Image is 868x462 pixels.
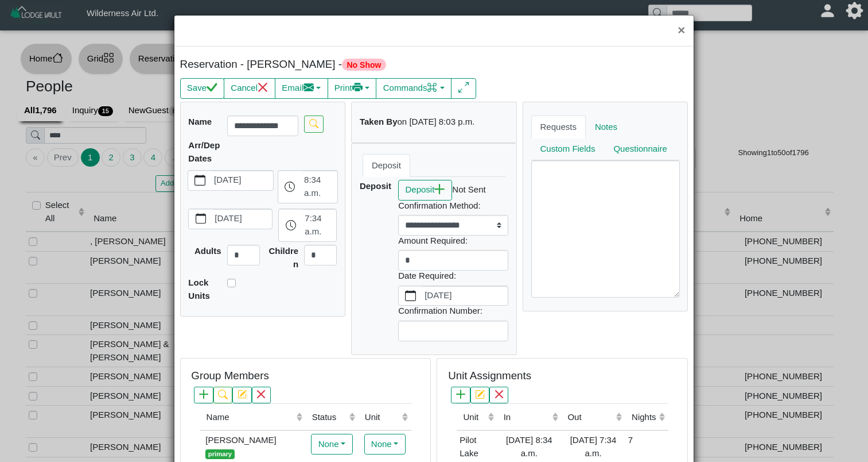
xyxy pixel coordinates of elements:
[531,115,586,138] a: Requests
[199,390,208,399] svg: plus
[399,286,422,306] button: calendar
[500,434,558,460] div: [DATE] 8:34 a.m.
[604,138,676,161] a: Questionnaire
[458,82,469,93] svg: arrows angle expand
[213,387,232,403] button: search
[275,78,328,99] button: Emailenvelope fill
[212,171,273,190] label: [DATE]
[531,138,605,161] a: Custom Fields
[427,82,438,93] svg: command
[258,82,268,93] svg: x
[669,16,694,46] button: Close
[286,220,297,231] svg: clock
[422,286,508,306] label: [DATE]
[495,390,504,399] svg: x
[304,115,323,132] button: search
[312,411,347,424] div: Status
[218,390,227,399] svg: search
[365,411,399,424] div: Unit
[451,78,476,99] button: arrows angle expand
[328,78,377,99] button: Printprinter fill
[470,387,489,403] button: pencil square
[364,434,406,455] button: None
[475,390,484,399] svg: pencil square
[285,182,295,192] svg: clock
[363,154,410,177] a: Deposit
[213,209,273,229] label: [DATE]
[238,390,247,399] svg: pencil square
[205,449,234,459] span: primary
[452,184,485,194] i: Not Sent
[398,117,475,126] i: on [DATE] 8:03 p.m.
[448,369,531,383] h5: Unit Assignments
[203,434,302,460] div: [PERSON_NAME]
[188,278,210,301] b: Lock Units
[405,290,416,301] svg: calendar
[567,411,613,424] div: Out
[398,201,508,211] h6: Confirmation Method:
[489,387,508,403] button: x
[352,82,363,93] svg: printer fill
[360,117,398,126] b: Taken By
[194,246,221,256] b: Adults
[188,140,220,163] b: Arr/Dep Dates
[252,387,271,403] button: x
[232,387,251,403] button: pencil square
[586,115,626,138] a: Notes
[398,306,508,316] h6: Confirmation Number:
[376,78,451,99] button: Commandscommand
[188,171,212,190] button: calendar
[451,387,470,403] button: plus
[188,117,212,126] b: Name
[196,213,207,224] svg: calendar
[194,175,205,186] svg: calendar
[632,411,656,424] div: Nights
[207,411,294,424] div: Name
[456,390,465,399] svg: plus
[434,184,445,195] svg: plus
[303,82,314,93] svg: envelope fill
[398,236,508,246] h6: Amount Required:
[189,209,212,229] button: calendar
[278,171,302,203] button: clock
[309,119,318,128] svg: search
[207,82,217,93] svg: check
[360,181,391,191] b: Deposit
[564,434,622,460] div: [DATE] 7:34 a.m.
[303,209,337,241] label: 7:34 a.m.
[191,369,268,383] h5: Group Members
[180,58,431,71] h5: Reservation - [PERSON_NAME] -
[224,78,275,99] button: Cancelx
[398,180,452,201] button: Depositplus
[504,411,549,424] div: In
[180,78,224,99] button: Savecheck
[256,390,266,399] svg: x
[311,434,352,455] button: None
[194,387,213,403] button: plus
[302,171,337,203] label: 8:34 a.m.
[463,411,485,424] div: Unit
[268,246,298,269] b: Children
[398,271,508,281] h6: Date Required:
[279,209,302,241] button: clock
